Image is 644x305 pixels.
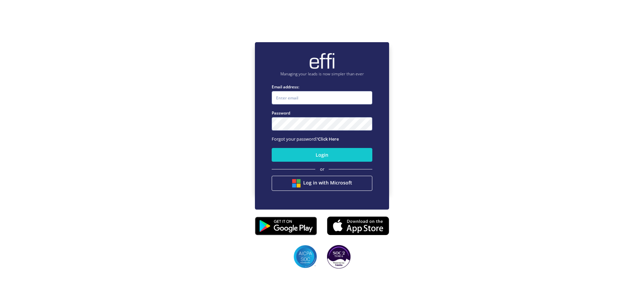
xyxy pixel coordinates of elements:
img: SOC2 badges [327,245,351,269]
label: Password [272,110,372,116]
button: Log in with Microsoft [272,176,372,191]
label: Email address: [272,84,372,90]
img: appstore.8725fd3.png [327,214,389,237]
img: SOC2 badges [293,245,317,269]
input: Enter email [272,91,372,104]
img: btn google [292,179,301,187]
a: Click Here [318,136,339,142]
p: Managing your leads is now simpler than ever [272,71,372,77]
img: brand-logo.ec75409.png [309,53,335,69]
span: or [320,166,324,173]
button: Login [272,148,372,162]
img: playstore.0fabf2e.png [255,212,317,240]
span: Forgot your password? [272,136,339,142]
